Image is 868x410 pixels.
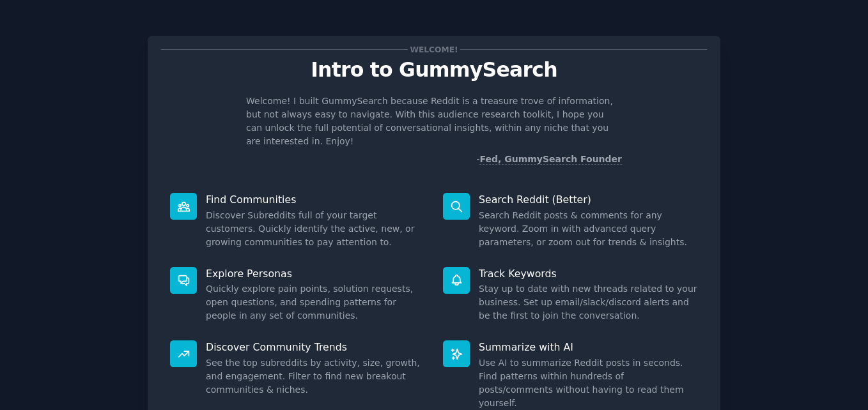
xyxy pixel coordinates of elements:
dd: Stay up to date with new threads related to your business. Set up email/slack/discord alerts and ... [479,282,698,323]
dd: See the top subreddits by activity, size, growth, and engagement. Filter to find new breakout com... [206,356,425,397]
p: Summarize with AI [479,340,698,354]
dd: Use AI to summarize Reddit posts in seconds. Find patterns within hundreds of posts/comments with... [479,356,698,410]
p: Discover Community Trends [206,340,425,354]
div: - [476,153,622,166]
p: Search Reddit (Better) [479,193,698,206]
dd: Quickly explore pain points, solution requests, open questions, and spending patterns for people ... [206,282,425,323]
span: Welcome! [408,43,460,56]
p: Welcome! I built GummySearch because Reddit is a treasure trove of information, but not always ea... [246,95,622,148]
dd: Discover Subreddits full of your target customers. Quickly identify the active, new, or growing c... [206,209,425,249]
dd: Search Reddit posts & comments for any keyword. Zoom in with advanced query parameters, or zoom o... [479,209,698,249]
p: Explore Personas [206,267,425,280]
p: Intro to GummySearch [161,59,707,81]
p: Find Communities [206,193,425,206]
p: Track Keywords [479,267,698,280]
a: Fed, GummySearch Founder [479,154,622,165]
